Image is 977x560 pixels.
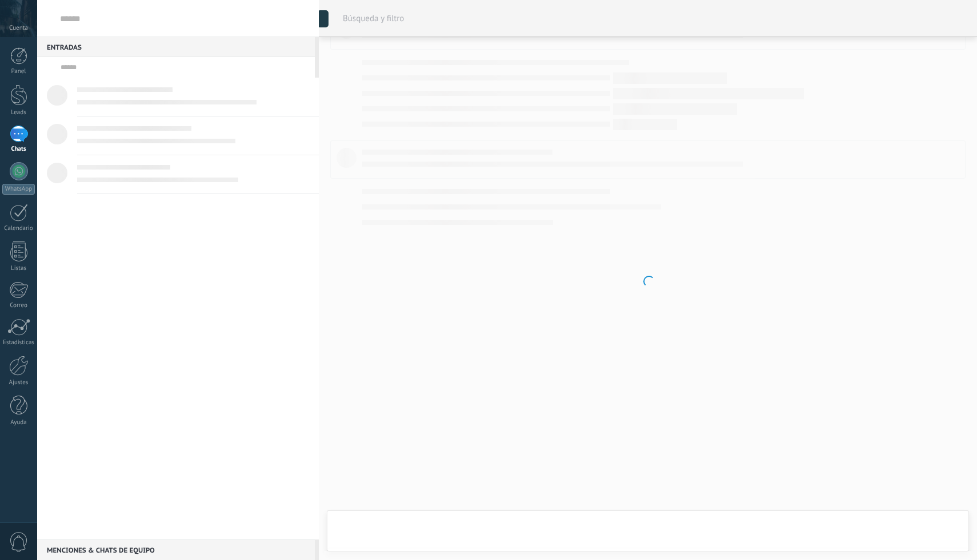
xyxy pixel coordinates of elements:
[2,109,35,116] div: Leads
[37,539,315,560] div: Menciones & Chats de equipo
[317,10,329,27] div: Mostrar
[2,184,35,195] div: WhatsApp
[2,419,35,426] div: Ayuda
[343,13,966,24] span: Búsqueda y filtro
[2,265,35,272] div: Listas
[2,379,35,386] div: Ajustes
[9,25,28,32] span: Cuenta
[2,302,35,309] div: Correo
[2,225,35,232] div: Calendario
[2,146,35,153] div: Chats
[2,339,35,347] div: Estadísticas
[37,37,315,57] div: Entradas
[2,68,35,75] div: Panel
